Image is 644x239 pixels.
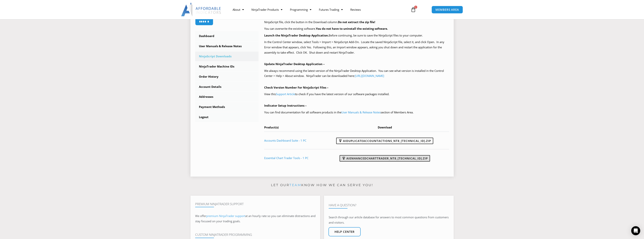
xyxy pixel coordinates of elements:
[195,52,259,61] a: NinjaScript Downloads
[329,203,449,207] h4: Have A Question?
[206,214,245,218] a: premium NinjaTrader support
[631,226,640,235] div: Open Intercom Messenger
[195,62,259,71] a: NinjaTrader Machine IDs
[341,110,381,114] a: User Manuals & Release Notes
[195,31,259,41] a: Dashboard
[264,156,308,160] a: Essential Chart Trader Tools - 1 PC
[329,215,449,225] p: Search through our article database for answers to most common questions from customers and visit...
[328,227,361,236] a: Help center
[195,214,316,223] span: at an hourly rate so you can eliminate distractions and stay focused on your trading goals.
[195,82,259,92] a: Account Details
[264,33,329,37] b: Launch the NinjaTrader Desktop Application.
[335,230,355,233] span: Help center
[264,14,449,25] p: Your purchased products with available NinjaScript downloads are listed in the table below, at th...
[195,41,259,51] a: User Manuals & Release Notes
[264,139,306,142] a: Accounts Dashboard Suite - 1 PC
[264,33,449,38] p: Before continuing, be sure to save the NinjaScript files to your computer.
[195,31,259,122] nav: Account pages
[414,6,417,9] span: 0
[264,68,449,79] p: We always recommend using the latest version of the NinjaTrader Desktop Application. You can see ...
[264,26,449,31] p: You can overwrite the existing software.
[264,92,449,97] p: View this to check if you have the latest version of our software packages installed.
[316,27,388,30] b: You do not have to uninstall the existing software.
[264,125,279,129] span: Product(s)
[195,102,259,112] a: Payment Methods
[195,202,316,206] h4: Premium NinjaTrader Support
[338,20,375,24] b: Do not extract the zip file!
[347,5,365,14] a: Reviews
[355,74,384,78] a: [URL][DOMAIN_NAME]
[181,3,221,16] img: LogoAI | Affordable Indicators – NinjaTrader
[264,86,328,89] b: Check Version Number For NinjaScript Files –
[340,155,430,162] a: AIEnhancedChartTrader_NT8_[TECHNICAL_ID].zip
[264,39,449,55] p: In the Control Center window, select Tools > Import > NinjaScript Add-On. Locate the saved NinjaS...
[264,62,325,66] b: Update NinjaTrader Desktop Application –
[276,92,295,96] a: Support Article
[195,214,206,218] span: We offer
[286,5,315,14] a: Programming
[248,5,286,14] a: NinjaTrader Products
[336,138,433,144] a: AIDuplicateAccountActions_NT8_[TECHNICAL_ID].zip
[405,4,422,15] a: 0
[435,8,459,11] span: MEMBERS AREA
[195,112,259,122] a: Logout
[195,92,259,102] a: Addresses
[229,5,248,14] a: About
[315,5,347,14] a: Futures Trading
[289,183,301,187] a: team
[378,125,392,129] span: Download
[264,104,307,107] b: Indicator Setup Instructions –
[195,72,259,82] a: Order History
[190,182,454,188] p: Let our know how we can serve you!
[264,110,449,115] p: You can find documentation for all software products in the section of Members Area.
[195,233,316,237] h4: Custom NinjaTrader Programming
[432,6,463,14] a: MEMBERS AREA
[229,5,406,14] nav: Menu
